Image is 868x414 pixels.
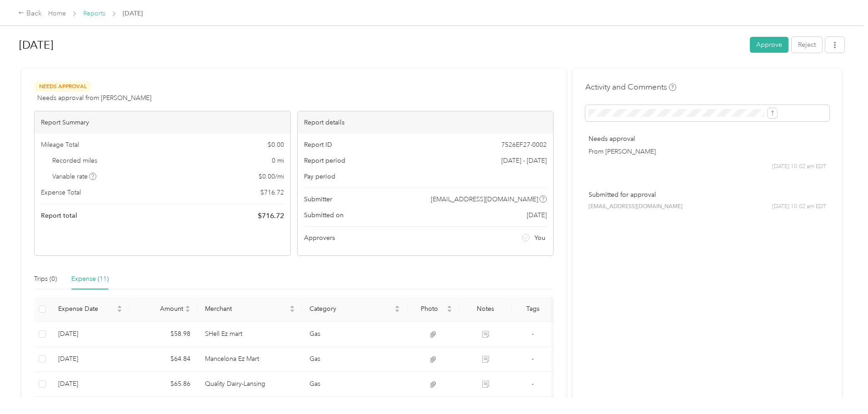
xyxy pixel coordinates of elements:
[51,322,130,347] td: 9-29-2025
[289,308,295,314] span: caret-down
[527,210,547,220] span: [DATE]
[817,363,868,414] iframe: Everlance-gr Chat Button Frame
[589,147,826,156] p: From [PERSON_NAME]
[51,372,130,397] td: 9-24-2025
[51,347,130,372] td: 9-26-2025
[589,203,683,211] span: [EMAIL_ADDRESS][DOMAIN_NAME]
[71,274,109,284] div: Expense (11)
[302,347,407,372] td: Gas
[394,304,400,309] span: caret-up
[447,308,452,314] span: caret-down
[304,140,332,150] span: Report ID
[130,297,198,322] th: Amount
[298,111,554,134] div: Report details
[414,305,445,313] span: Photo
[18,8,42,19] div: Back
[272,156,284,165] span: 0 mi
[185,308,190,314] span: caret-down
[268,140,284,150] span: $ 0.00
[289,304,295,309] span: caret-up
[512,322,554,347] td: -
[83,10,105,17] a: Reports
[130,347,198,372] td: $64.84
[52,156,97,165] span: Recorded miles
[501,140,547,150] span: 7526EF27-0002
[431,195,538,204] span: [EMAIL_ADDRESS][DOMAIN_NAME]
[394,308,400,314] span: caret-down
[137,305,183,313] span: Amount
[532,355,534,363] span: -
[304,210,344,220] span: Submitted on
[185,304,190,309] span: caret-up
[260,188,284,197] span: $ 716.72
[304,233,335,243] span: Approvers
[512,372,554,397] td: -
[198,347,303,372] td: Mancelona Ez Mart
[501,156,547,165] span: [DATE] - [DATE]
[117,304,122,309] span: caret-up
[52,172,97,181] span: Variable rate
[447,304,452,309] span: caret-up
[534,233,545,243] span: You
[259,172,284,181] span: $ 0.00 / mi
[34,274,57,284] div: Trips (0)
[258,210,284,221] span: $ 716.72
[304,172,335,181] span: Pay period
[198,297,303,322] th: Merchant
[585,81,676,93] h4: Activity and Comments
[302,322,407,347] td: Gas
[123,9,143,18] span: [DATE]
[34,81,91,92] span: Needs Approval
[41,211,77,220] span: Report total
[589,134,826,144] p: Needs approval
[198,372,303,397] td: Quality Dairy-Lansing
[589,190,826,200] p: Submitted for approval
[130,322,198,347] td: $58.98
[58,305,115,313] span: Expense Date
[302,372,407,397] td: Gas
[519,305,546,313] div: Tags
[772,203,826,211] span: [DATE] 10:02 am EDT
[532,380,534,388] span: -
[19,34,743,56] h1: Sep 2025
[198,322,303,347] td: SHell Ez mart
[407,297,459,322] th: Photo
[750,37,788,53] button: Approve
[792,37,822,53] button: Reject
[302,297,407,322] th: Category
[772,163,826,171] span: [DATE] 10:02 am EDT
[459,297,512,322] th: Notes
[117,308,122,314] span: caret-down
[41,140,79,150] span: Mileage Total
[51,297,130,322] th: Expense Date
[304,156,345,165] span: Report period
[48,10,66,17] a: Home
[130,372,198,397] td: $65.86
[41,188,81,197] span: Expense Total
[37,93,151,103] span: Needs approval from [PERSON_NAME]
[309,305,393,313] span: Category
[512,297,554,322] th: Tags
[304,195,332,204] span: Submitter
[512,347,554,372] td: -
[532,330,534,338] span: -
[35,111,290,134] div: Report Summary
[205,305,288,313] span: Merchant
